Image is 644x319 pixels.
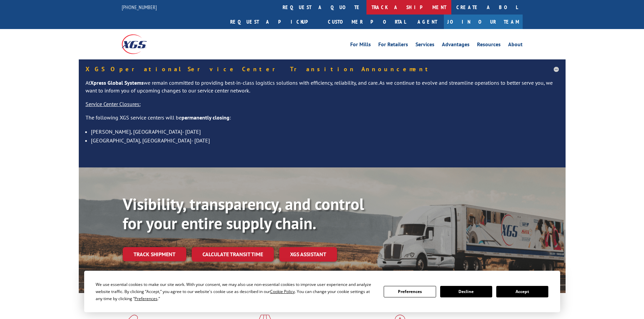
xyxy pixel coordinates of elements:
[86,114,559,127] p: The following XGS service centers will be :
[444,15,523,29] a: Join Our Team
[135,296,158,301] span: Preferences
[182,114,230,121] strong: permanently closing
[508,42,523,49] a: About
[323,15,411,29] a: Customer Portal
[86,66,559,72] h5: XGS Operational Service Center Transition Announcement
[384,286,436,297] button: Preferences
[91,136,559,145] li: [GEOGRAPHIC_DATA], [GEOGRAPHIC_DATA]- [DATE]
[123,193,364,234] b: Visibility, transparency, and control for your entire supply chain.
[440,286,492,297] button: Decline
[477,42,501,49] a: Resources
[90,79,144,86] strong: Xpress Global Systems
[496,286,548,297] button: Accept
[123,247,186,261] a: Track shipment
[225,15,323,29] a: Request a pickup
[279,247,337,262] a: XGS ASSISTANT
[442,42,470,49] a: Advantages
[91,127,559,136] li: [PERSON_NAME], [GEOGRAPHIC_DATA]- [DATE]
[350,42,371,49] a: For Mills
[411,15,444,29] a: Agent
[270,289,295,294] span: Cookie Policy
[86,79,559,101] p: At we remain committed to providing best-in-class logistics solutions with efficiency, reliabilit...
[192,247,274,262] a: Calculate transit time
[84,271,560,312] div: Cookie Consent Prompt
[122,4,157,10] a: [PHONE_NUMBER]
[86,101,141,107] u: Service Center Closures:
[378,42,408,49] a: For Retailers
[415,42,434,49] a: Services
[96,281,376,302] div: We use essential cookies to make our site work. With your consent, we may also use non-essential ...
